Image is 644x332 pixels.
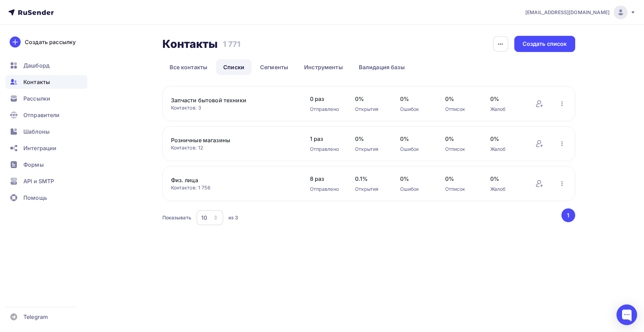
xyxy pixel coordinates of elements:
[196,210,224,226] button: 10
[400,186,431,193] div: Ошибок
[23,94,50,103] span: Рассылки
[171,184,296,191] div: Контактов: 1 756
[400,106,431,113] div: Ошибок
[490,186,522,193] div: Жалоб
[445,175,476,183] span: 0%
[6,158,87,172] a: Формы
[228,214,238,221] div: из 3
[171,104,296,111] div: Контактов: 3
[525,6,636,19] a: [EMAIL_ADDRESS][DOMAIN_NAME]
[352,59,412,75] a: Валидация базы
[490,95,522,103] span: 0%
[216,59,251,75] a: Списки
[23,78,50,86] span: Контакты
[171,96,288,104] a: Запчасти бытовой техники
[445,106,476,113] div: Отписок
[560,208,575,222] ul: Pagination
[355,146,386,153] div: Открытия
[23,61,50,70] span: Дашборд
[297,59,350,75] a: Инструменты
[171,144,296,151] div: Контактов: 12
[355,106,386,113] div: Открытия
[490,146,522,153] div: Жалоб
[6,92,87,105] a: Рассылки
[23,177,54,185] span: API и SMTP
[561,208,575,222] button: Go to page 1
[355,135,386,143] span: 0%
[310,186,341,193] div: Отправлено
[6,125,87,138] a: Шаблоны
[445,186,476,193] div: Отписок
[523,40,567,48] div: Создать список
[171,136,288,144] a: Розничные магазины
[445,135,476,143] span: 0%
[400,175,431,183] span: 0%
[355,186,386,193] div: Открытия
[445,95,476,103] span: 0%
[490,135,522,143] span: 0%
[355,175,386,183] span: 0.1%
[400,146,431,153] div: Ошибок
[310,95,341,103] span: 0 раз
[253,59,296,75] a: Сегменты
[6,108,87,122] a: Отправители
[162,214,191,221] div: Показывать
[23,194,47,202] span: Помощь
[310,146,341,153] div: Отправлено
[310,106,341,113] div: Отправлено
[223,39,241,49] h3: 1 771
[23,313,48,321] span: Telegram
[490,106,522,113] div: Жалоб
[355,95,386,103] span: 0%
[162,59,215,75] a: Все контакты
[310,135,341,143] span: 1 раз
[25,38,76,46] div: Создать рассылку
[201,214,207,222] div: 10
[23,127,50,136] span: Шаблоны
[490,175,522,183] span: 0%
[23,144,56,152] span: Интеграции
[6,75,87,89] a: Контакты
[525,9,610,16] span: [EMAIL_ADDRESS][DOMAIN_NAME]
[6,59,87,72] a: Дашборд
[400,95,431,103] span: 0%
[400,135,431,143] span: 0%
[23,160,44,169] span: Формы
[162,37,218,51] h2: Контакты
[171,176,288,184] a: Физ. лица
[23,111,60,119] span: Отправители
[310,175,341,183] span: 8 раз
[445,146,476,153] div: Отписок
